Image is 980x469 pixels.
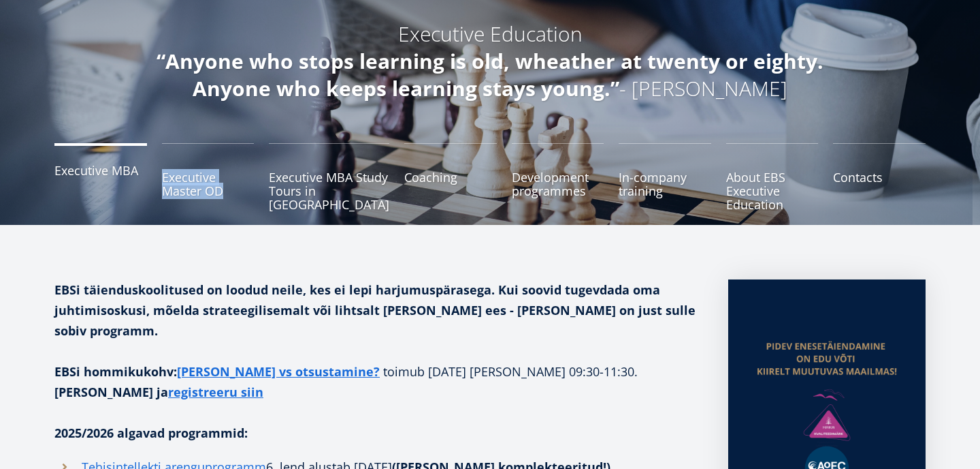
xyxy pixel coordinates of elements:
[157,47,823,102] em: “Anyone who stops learning is old, wheather at twenty or eighty. Anyone who keeps learning stays ...
[619,143,711,211] a: In-company training
[54,363,383,380] strong: EBSi hommikukohv:
[54,282,696,339] strong: EBSi täienduskoolitused on loodud neile, kes ei lepi harjumuspärasega. Kui soovid tugevdada oma j...
[129,48,851,102] h4: - [PERSON_NAME]
[168,382,263,402] a: registreeru siin
[726,143,819,211] a: About EBS Executive Education
[404,143,497,211] a: Coaching
[54,143,147,211] a: Executive MBA
[54,425,248,441] strong: 2025/2026 algavad programmid:
[512,143,604,211] a: Development programmes
[129,20,851,48] h4: Executive Education
[833,143,926,211] a: Contacts
[177,361,380,382] a: [PERSON_NAME] vs otsustamine?
[54,384,263,400] strong: [PERSON_NAME] ja
[269,143,389,211] a: Executive MBA Study Tours in [GEOGRAPHIC_DATA]
[162,143,255,211] a: Executive Master OD
[54,361,701,402] p: toimub [DATE] [PERSON_NAME] 09:30-11:30.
